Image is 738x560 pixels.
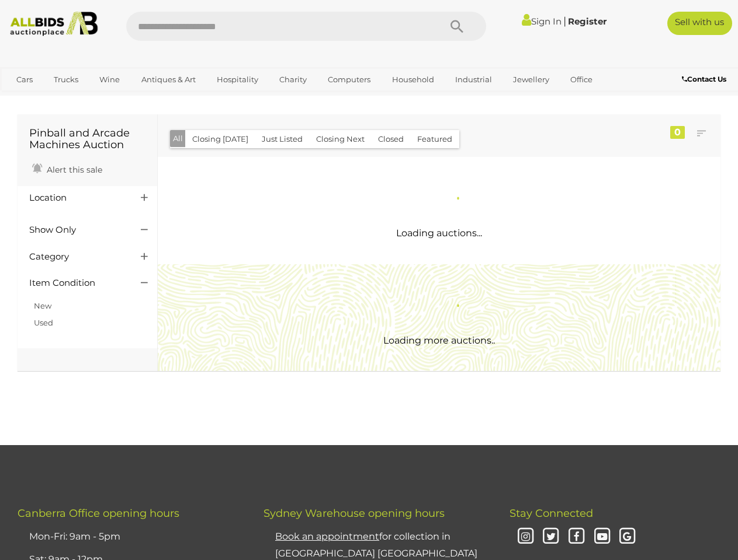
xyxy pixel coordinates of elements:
button: Just Listed [255,130,310,148]
a: Alert this sale [29,160,105,177]
a: Industrial [448,70,500,89]
a: Charity [272,70,314,89]
a: Trucks [46,70,86,89]
a: Sign In [522,16,562,27]
a: Computers [320,70,378,89]
h1: Pinball and Arcade Machines Auction [29,128,145,151]
button: Featured [410,130,459,148]
a: Office [563,70,600,89]
a: Hospitality [209,70,266,89]
b: Contact Us [682,75,726,83]
button: Closed [371,130,411,148]
img: Allbids.com.au [5,12,103,36]
a: Antiques & Art [134,70,203,89]
i: Youtube [592,527,612,547]
a: Used [34,318,53,327]
h4: Location [29,193,123,203]
a: Register [568,16,607,27]
i: Google [618,527,638,547]
a: Sports [9,89,48,108]
a: Contact Us [682,73,729,86]
button: Closing Next [309,130,372,148]
button: Closing [DATE] [185,130,255,148]
i: Facebook [566,527,587,547]
span: Alert this sale [44,164,102,175]
h4: Category [29,252,123,262]
span: Sydney Warehouse opening hours [264,507,445,520]
span: Loading auctions... [396,228,482,239]
h4: Item Condition [29,278,123,288]
span: Stay Connected [510,507,593,520]
a: Jewellery [505,70,557,89]
span: | [563,15,566,27]
div: 0 [670,126,685,139]
a: Sell with us [667,12,732,35]
a: Household [384,70,442,89]
span: Loading more auctions.. [383,335,495,346]
i: Twitter [541,527,562,547]
button: All [170,130,186,147]
button: Search [428,12,486,41]
a: [GEOGRAPHIC_DATA] [54,89,152,108]
span: Canberra Office opening hours [18,507,179,520]
li: Mon-Fri: 9am - 5pm [26,526,234,548]
a: New [34,301,51,310]
h4: Show Only [29,225,123,235]
a: Book an appointmentfor collection in [GEOGRAPHIC_DATA] [GEOGRAPHIC_DATA] [275,531,477,559]
a: Wine [92,70,127,89]
a: Cars [9,70,40,89]
i: Instagram [515,527,536,547]
u: Book an appointment [275,531,379,542]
